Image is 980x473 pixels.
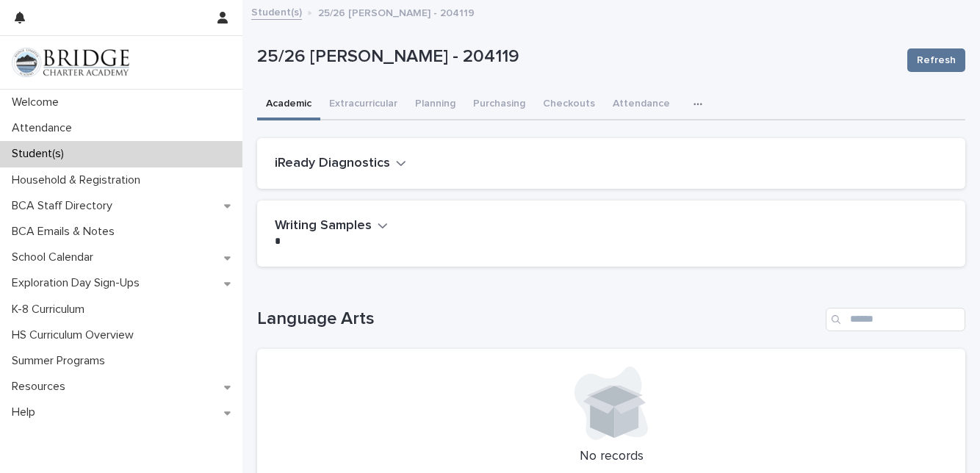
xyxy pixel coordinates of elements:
p: K-8 Curriculum [6,303,96,317]
p: BCA Emails & Notes [6,225,126,239]
p: Resources [6,380,77,394]
p: Welcome [6,95,71,109]
button: Checkouts [534,90,604,120]
a: Student(s) [251,3,302,20]
button: Writing Samples [275,218,388,234]
p: Household & Registration [6,173,152,187]
p: Help [6,405,47,419]
p: HS Curriculum Overview [6,328,145,342]
button: Extracurricular [320,90,406,120]
p: No records [275,449,948,465]
h2: iReady Diagnostics [275,156,390,172]
button: Refresh [907,48,965,72]
button: Academic [257,90,320,120]
p: Attendance [6,121,84,135]
p: Summer Programs [6,354,117,368]
p: School Calendar [6,250,105,264]
p: Student(s) [6,147,76,161]
h1: Language Arts [257,308,820,330]
button: Planning [406,90,464,120]
h2: Writing Samples [275,218,372,234]
p: BCA Staff Directory [6,199,124,213]
p: 25/26 [PERSON_NAME] - 204119 [318,4,475,20]
p: Exploration Day Sign-Ups [6,276,151,290]
p: 25/26 [PERSON_NAME] - 204119 [257,46,896,68]
button: iReady Diagnostics [275,156,406,172]
input: Search [826,308,965,331]
span: Refresh [917,53,956,68]
button: Purchasing [464,90,534,120]
button: Attendance [604,90,679,120]
img: V1C1m3IdTEidaUdm9Hs0 [12,48,129,77]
